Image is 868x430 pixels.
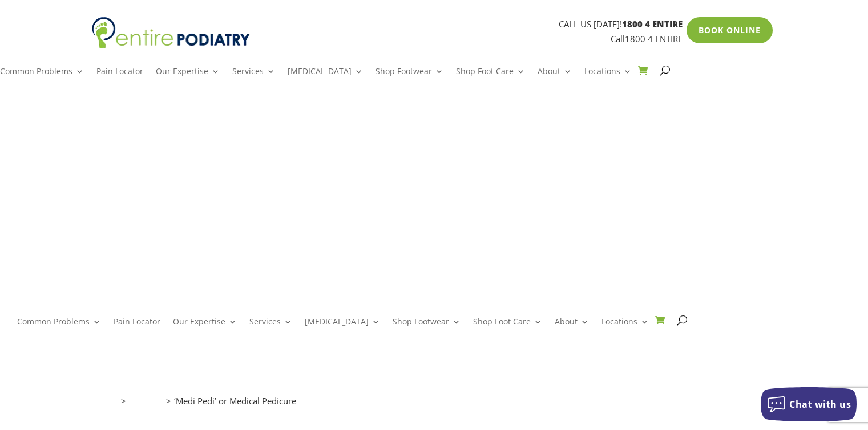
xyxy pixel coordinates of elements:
[305,318,380,342] a: [MEDICAL_DATA]
[584,67,632,92] a: Locations
[473,318,542,342] a: Shop Foot Care
[625,33,683,44] a: 1800 4 ENTIRE
[114,318,160,342] a: Pain Locator
[601,318,649,342] a: Locations
[789,398,851,411] span: Chat with us
[249,318,292,342] a: Services
[174,395,296,407] span: ‘Medi Pedi’ or Medical Pedicure
[92,394,777,417] nav: breadcrumb
[687,17,773,43] a: Book Online
[555,318,589,342] a: About
[129,395,161,407] a: Services
[173,318,237,342] a: Our Expertise
[622,18,683,30] span: 1800 4 ENTIRE
[456,67,525,92] a: Shop Foot Care
[250,32,683,47] p: Call
[376,67,443,92] a: Shop Footwear
[17,318,101,342] a: Common Problems
[92,41,250,52] a: Entire Podiatry
[761,387,857,421] button: Chat with us
[96,67,143,92] a: Pain Locator
[393,318,461,342] a: Shop Footwear
[288,67,363,92] a: [MEDICAL_DATA]
[538,67,572,92] a: About
[92,17,250,50] img: logo (1)
[250,17,683,32] p: CALL US [DATE]!
[232,67,275,92] a: Services
[92,395,116,407] a: Home
[156,67,220,92] a: Our Expertise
